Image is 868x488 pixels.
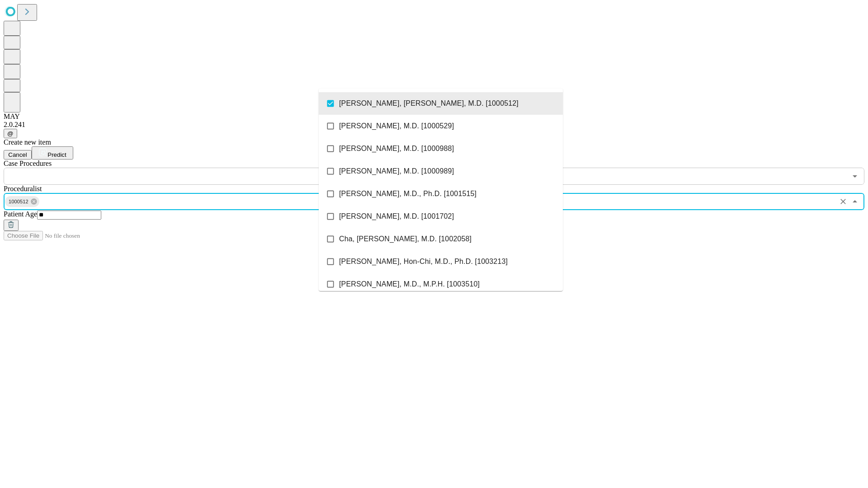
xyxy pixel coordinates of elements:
[339,166,454,177] span: [PERSON_NAME], M.D. [1000989]
[4,160,52,167] span: Scheduled Procedure
[8,151,27,158] span: Cancel
[339,121,454,131] span: [PERSON_NAME], M.D. [1000529]
[47,151,66,158] span: Predict
[4,129,17,138] button: @
[849,170,861,183] button: Open
[4,185,42,192] span: Proceduralist
[339,211,454,222] span: [PERSON_NAME], M.D. [1001702]
[4,138,51,146] span: Create new item
[339,98,519,109] span: [PERSON_NAME], [PERSON_NAME], M.D. [1000512]
[4,121,864,129] div: 2.0.241
[32,146,73,160] button: Predict
[4,210,37,218] span: Patient Age
[339,188,476,199] span: [PERSON_NAME], M.D., Ph.D. [1001515]
[849,195,861,208] button: Close
[5,196,39,207] div: 1000512
[7,130,14,137] span: @
[837,195,849,208] button: Clear
[339,256,508,267] span: [PERSON_NAME], Hon-Chi, M.D., Ph.D. [1003213]
[4,150,32,160] button: Cancel
[339,279,480,290] span: [PERSON_NAME], M.D., M.P.H. [1003510]
[339,143,454,154] span: [PERSON_NAME], M.D. [1000988]
[339,234,472,244] span: Cha, [PERSON_NAME], M.D. [1002058]
[5,197,32,207] span: 1000512
[4,113,864,121] div: MAY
